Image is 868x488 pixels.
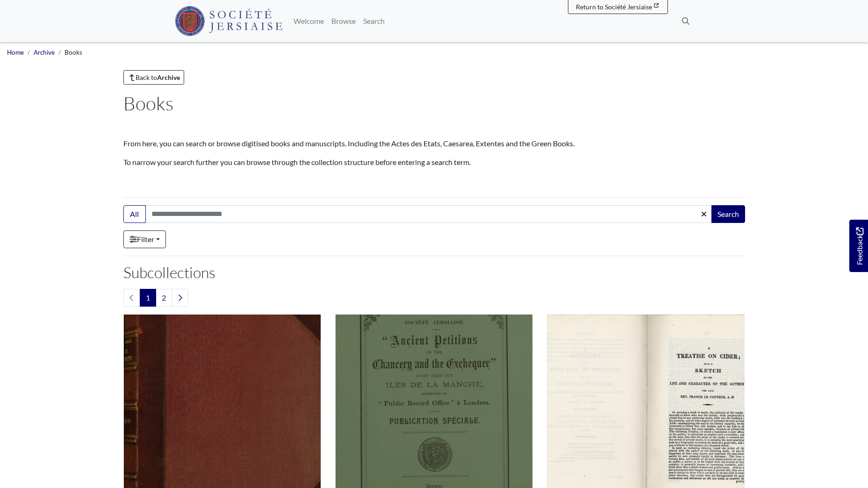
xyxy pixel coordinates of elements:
button: Search [711,205,745,223]
a: Filter [123,230,166,248]
nav: pagination [123,289,745,307]
a: Would you like to provide feedback? [849,220,868,272]
input: Search this collection... [145,205,712,223]
a: Next page [172,289,188,307]
button: All [123,205,146,223]
a: Search [359,12,388,30]
a: Welcome [290,12,328,30]
a: Archive [34,49,55,56]
a: Société Jersiaise logo [175,4,283,38]
span: Goto page 1 [140,289,156,307]
a: Home [7,49,24,56]
a: Browse [328,12,359,30]
span: Feedback [854,227,865,265]
strong: Archive [157,73,180,81]
p: From here, you can search or browse digitised books and manuscripts. Including the Actes des Etat... [123,138,745,149]
span: Return to Société Jersiaise [576,3,652,11]
h1: Books [123,92,745,115]
p: To narrow your search further you can browse through the collection structure before entering a s... [123,157,745,168]
a: Goto page 2 [156,289,172,307]
img: Société Jersiaise [175,6,283,36]
a: Back toArchive [123,70,185,85]
li: Previous page [123,289,140,307]
span: Books [65,49,82,56]
h2: Subcollections [123,264,745,281]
